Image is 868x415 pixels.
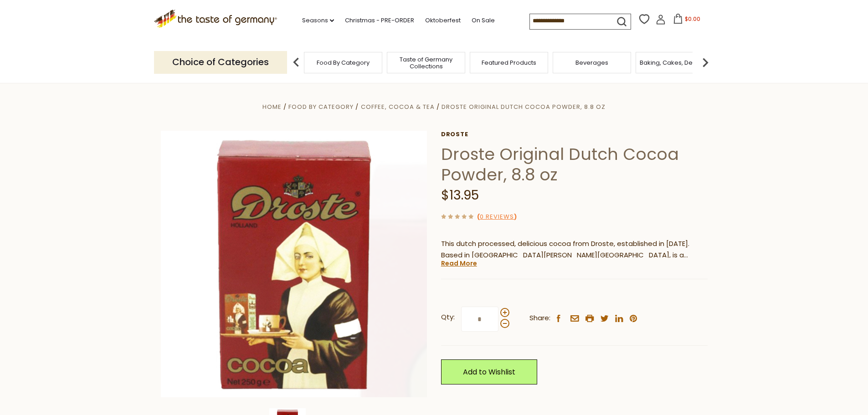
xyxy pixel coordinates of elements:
strong: Qty: [441,312,455,323]
span: $0.00 [685,15,700,23]
h1: Droste Original Dutch Cocoa Powder, 8.8 oz [441,144,708,185]
a: Seasons [302,15,334,26]
a: Oktoberfest [425,15,461,26]
input: Qty: [461,307,498,332]
img: previous arrow [287,53,305,72]
a: Food By Category [317,59,370,66]
a: Baking, Cakes, Desserts [640,59,710,66]
a: Home [262,102,282,111]
p: This dutch processed, delicious cocoa from Droste, established in [DATE]. Based in [GEOGRAPHIC_DA... [441,238,708,261]
img: next arrow [696,53,714,72]
a: Coffee, Cocoa & Tea [361,102,435,111]
a: Read More [441,259,477,268]
p: Choice of Categories [154,51,287,73]
a: Beverages [575,59,608,66]
a: Droste Original Dutch Cocoa Powder, 8.8 oz [442,102,606,111]
a: Christmas - PRE-ORDER [345,15,414,26]
a: Food By Category [288,102,354,111]
a: Featured Products [482,59,536,66]
a: Taste of Germany Collections [390,56,462,70]
a: Add to Wishlist [441,359,537,384]
img: Droste Original Dutch Cocoa Powder, 8.8 oz [161,131,427,397]
span: $13.95 [441,186,479,204]
span: Share: [529,313,550,324]
button: $0.00 [668,14,706,27]
a: 0 Reviews [480,212,514,222]
a: On Sale [472,15,495,26]
a: Droste [441,131,708,138]
span: ( ) [477,212,517,221]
